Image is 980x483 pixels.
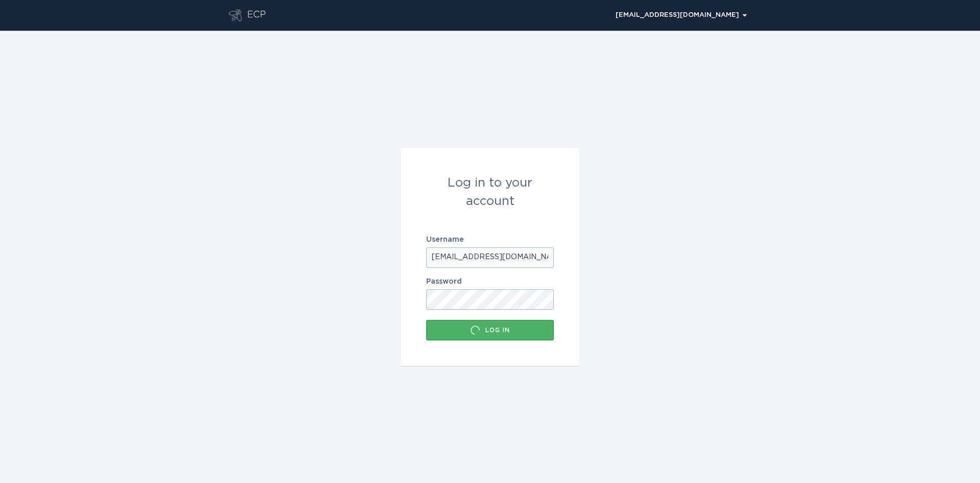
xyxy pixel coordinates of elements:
[426,174,554,211] div: Log in to your account
[470,325,480,335] div: Loading
[431,325,549,335] div: Log in
[616,12,747,18] div: [EMAIL_ADDRESS][DOMAIN_NAME]
[426,320,554,340] button: Log in
[229,9,242,21] button: Go to dashboard
[426,278,554,285] label: Password
[426,236,554,243] label: Username
[247,9,266,21] div: ECP
[611,8,751,23] button: Open user account details
[611,8,751,23] div: Popover menu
